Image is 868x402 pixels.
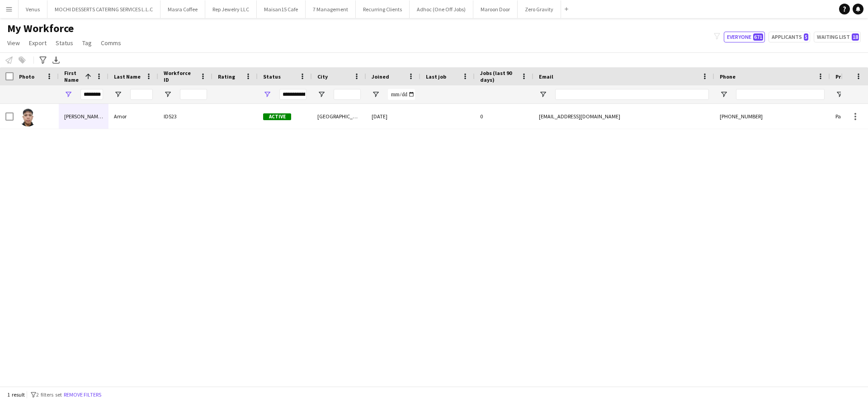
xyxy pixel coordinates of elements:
input: Joined Filter Input [388,89,415,100]
div: [DATE] [366,104,420,129]
input: First Name Filter Input [80,89,103,100]
input: Workforce ID Filter Input [180,89,207,100]
button: Open Filter Menu [372,90,380,98]
span: 18 [852,33,859,41]
span: Active [263,113,291,120]
button: Everyone671 [724,32,765,42]
app-action-btn: Advanced filters [38,55,48,65]
a: Comms [97,37,125,49]
input: City Filter Input [334,89,361,100]
div: 0 [475,104,533,129]
button: Open Filter Menu [263,90,271,98]
span: Last job [426,73,446,80]
button: Open Filter Menu [114,90,122,98]
span: Email [539,73,553,80]
span: Photo [19,73,34,80]
button: Zero Gravity [518,0,561,18]
span: City [317,73,328,80]
button: Waiting list18 [814,32,861,42]
span: Phone [720,73,736,80]
div: [GEOGRAPHIC_DATA] [312,104,366,129]
span: First Name [64,70,81,83]
input: Phone Filter Input [736,89,825,100]
span: View [7,39,20,47]
a: Status [52,37,77,49]
span: 5 [804,33,808,41]
span: Rating [218,73,235,80]
button: Open Filter Menu [835,90,844,98]
span: Export [29,39,47,47]
button: Maisan15 Cafe [257,0,306,18]
span: Joined [372,73,389,80]
button: Recurring Clients [356,0,410,18]
div: [EMAIL_ADDRESS][DOMAIN_NAME] [533,104,714,129]
button: Masra Coffee [160,0,205,18]
app-action-btn: Export XLSX [51,55,61,65]
span: 2 filters set [36,391,62,398]
input: Last Name Filter Input [130,89,153,100]
button: Venus [19,0,47,18]
button: Open Filter Menu [64,90,72,98]
span: 671 [753,33,763,41]
span: Jobs (last 90 days) [480,70,517,83]
span: Workforce ID [164,70,196,83]
button: Rep Jewelry LLC [205,0,257,18]
span: Profile [835,73,854,80]
button: MOCHI DESSERTS CATERING SERVICES L.L.C [47,0,160,18]
a: Export [25,37,50,49]
button: Open Filter Menu [164,90,172,98]
input: Email Filter Input [555,89,709,100]
a: View [4,37,24,49]
div: ID523 [158,104,212,129]
span: Status [56,39,73,47]
button: Open Filter Menu [317,90,325,98]
img: Jermaine Clint Amor [19,108,37,126]
button: Applicants5 [769,32,810,42]
button: Maroon Door [473,0,518,18]
button: Adhoc (One Off Jobs) [410,0,473,18]
button: Open Filter Menu [539,90,547,98]
button: Remove filters [62,390,103,400]
span: Comms [101,39,121,47]
span: Tag [82,39,92,47]
div: [PERSON_NAME] [PERSON_NAME] [59,104,108,129]
div: [PHONE_NUMBER] [714,104,830,129]
span: My Workforce [7,22,74,35]
button: Open Filter Menu [720,90,728,98]
span: Last Name [114,73,141,80]
div: Amor [108,104,158,129]
span: Status [263,73,281,80]
a: Tag [79,37,95,49]
button: 7 Management [306,0,356,18]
